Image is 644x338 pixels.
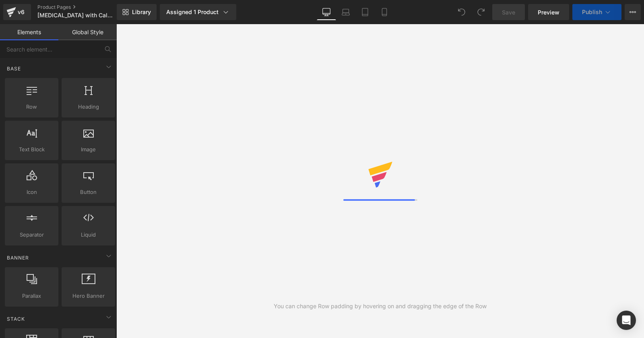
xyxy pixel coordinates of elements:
a: Laptop [336,4,355,20]
button: Redo [473,4,489,20]
button: Undo [454,4,470,20]
div: Assigned 1 Product [166,8,230,16]
span: Button [64,188,113,196]
span: Liquid [64,231,113,239]
a: Product Pages [37,4,130,10]
span: Save [502,8,515,16]
span: Banner [6,254,30,262]
button: More [625,4,641,20]
a: Tablet [355,4,375,20]
a: Preview [528,4,569,20]
span: Text Block [7,145,56,154]
span: [MEDICAL_DATA] with Calcium [37,12,115,19]
div: Open Intercom Messenger [617,311,636,330]
div: You can change Row padding by hovering on and dragging the edge of the Row [274,302,487,311]
span: Base [6,65,22,72]
div: v6 [16,7,26,17]
span: Row [7,103,56,111]
a: New Library [117,4,157,20]
span: Hero Banner [64,292,113,300]
span: Separator [7,231,56,239]
span: Preview [538,8,559,16]
span: Image [64,145,113,154]
span: Icon [7,188,56,196]
button: Publish [572,4,621,20]
span: Publish [582,9,602,15]
a: Mobile [375,4,394,20]
span: Heading [64,103,113,111]
a: v6 [3,4,31,20]
span: Library [132,8,151,16]
span: Parallax [7,292,56,300]
a: Desktop [317,4,336,20]
span: Stack [6,315,26,323]
a: Global Style [58,24,117,40]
